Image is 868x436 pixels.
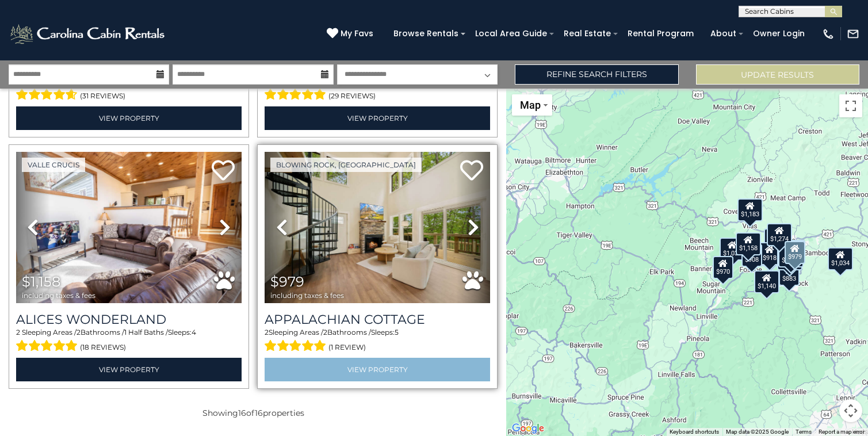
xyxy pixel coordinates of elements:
[763,228,789,251] div: $1,151
[395,328,399,336] span: 5
[779,263,800,286] div: $883
[747,25,810,43] a: Owner Login
[696,64,859,85] button: Update Results
[828,247,853,270] div: $1,034
[77,328,81,336] span: 2
[785,240,805,263] div: $939
[515,64,678,85] a: Refine Search Filters
[16,106,242,130] a: View Property
[265,106,490,130] a: View Property
[327,28,376,40] a: My Favs
[16,312,242,327] a: Alices Wonderland
[22,273,60,290] span: $1,158
[265,76,490,104] div: Sleeping Areas / Bathrooms / Sleeps:
[754,270,779,293] div: $1,140
[512,94,552,116] button: Change map style
[212,159,235,183] a: Add to favorites
[558,25,617,43] a: Real Estate
[819,429,865,435] a: Report a map error
[839,399,862,422] button: Map camera controls
[16,152,242,303] img: thumbnail_163458191.jpeg
[839,94,862,117] button: Toggle fullscreen view
[670,428,719,436] button: Keyboard shortcuts
[737,198,762,221] div: $1,183
[759,242,780,265] div: $918
[509,421,547,436] a: Open this area in Google Maps (opens a new window)
[796,429,812,435] a: Terms (opens in new tab)
[778,244,804,267] div: $1,324
[705,25,742,43] a: About
[726,429,789,435] span: Map data ©2025 Google
[822,28,835,40] img: phone-regular-white.png
[777,247,802,270] div: $1,035
[265,358,490,381] a: View Property
[847,28,859,40] img: mail-regular-white.png
[767,223,792,246] div: $1,274
[265,327,490,355] div: Sleeping Areas / Bathrooms / Sleeps:
[509,421,547,436] img: Google
[719,238,744,261] div: $1,033
[388,25,464,43] a: Browse Rentals
[520,99,541,111] span: Map
[16,327,242,355] div: Sleeping Areas / Bathrooms / Sleeps:
[713,256,733,279] div: $970
[270,273,304,290] span: $979
[265,152,490,303] img: thumbnail_168625182.jpeg
[16,328,20,336] span: 2
[22,292,95,299] span: including taxes & fees
[735,232,760,255] div: $1,158
[341,28,373,40] span: My Favs
[270,292,344,299] span: including taxes & fees
[238,408,246,418] span: 16
[9,407,498,419] p: Showing of properties
[328,340,366,355] span: (1 review)
[9,22,168,45] img: White-1-2.png
[785,241,805,264] div: $979
[22,158,85,172] a: Valle Crucis
[80,89,125,104] span: (31 reviews)
[265,312,490,327] a: Appalachian Cottage
[270,158,422,172] a: Blowing Rock, [GEOGRAPHIC_DATA]
[124,328,168,336] span: 1 Half Baths /
[469,25,553,43] a: Local Area Guide
[741,244,762,267] div: $908
[265,328,269,336] span: 2
[622,25,699,43] a: Rental Program
[16,358,242,381] a: View Property
[192,328,196,336] span: 4
[16,76,242,104] div: Sleeping Areas / Bathrooms / Sleeps:
[255,408,263,418] span: 16
[328,89,376,104] span: (29 reviews)
[460,159,483,183] a: Add to favorites
[80,340,126,355] span: (18 reviews)
[323,328,327,336] span: 2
